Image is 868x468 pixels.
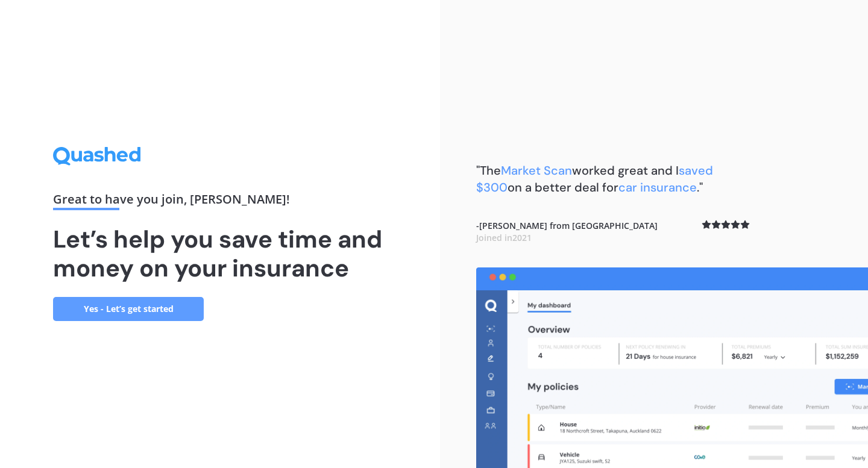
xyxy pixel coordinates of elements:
[476,163,713,195] span: saved $300
[476,267,868,468] img: dashboard.webp
[53,225,387,282] h1: Let’s help you save time and money on your insurance
[476,232,532,243] span: Joined in 2021
[501,163,572,178] span: Market Scan
[618,179,697,195] span: car insurance
[53,297,204,321] a: Yes - Let’s get started
[476,220,658,243] b: - [PERSON_NAME] from [GEOGRAPHIC_DATA]
[476,163,713,195] b: "The worked great and I on a better deal for ."
[53,193,387,210] div: Great to have you join , [PERSON_NAME] !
